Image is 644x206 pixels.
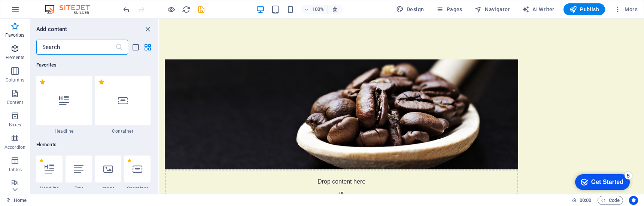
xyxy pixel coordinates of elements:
[396,6,424,13] span: Design
[393,3,427,15] div: Design (Ctrl+Alt+Y)
[393,3,427,15] button: Design
[6,77,24,83] p: Columns
[124,156,151,191] div: Container
[98,79,104,85] span: Remove from favorites
[131,43,140,52] button: list-view
[8,167,22,173] p: Tables
[436,6,462,13] span: Pages
[569,6,599,13] span: Publish
[95,76,151,134] div: Container
[36,61,151,70] h6: Favorites
[9,122,21,128] p: Boxes
[519,3,558,15] button: AI Writer
[36,185,63,191] span: Headline
[6,55,25,61] p: Elements
[95,128,151,134] span: Container
[36,128,92,134] span: Headline
[39,159,43,163] span: Remove from favorites
[474,6,510,13] span: Navigator
[433,3,465,15] button: Pages
[563,3,605,15] button: Publish
[4,144,25,150] p: Accordion
[611,3,641,15] button: More
[471,3,513,15] button: Navigator
[95,185,121,191] span: Image
[6,196,27,205] a: Click to cancel selection. Double-click to open Pages
[522,6,555,13] span: AI Writer
[127,159,131,163] span: Remove from favorites
[39,79,46,85] span: Remove from favorites
[182,5,191,14] button: reload
[598,196,623,205] button: Code
[36,40,115,55] input: Search
[585,197,586,203] span: :
[36,25,67,34] h6: Add content
[66,156,92,191] div: Text
[6,151,359,204] div: Drop content here
[614,6,638,13] span: More
[5,32,24,38] p: Favorites
[6,4,61,19] div: Get Started 5 items remaining, 0% complete
[301,5,328,14] button: 100%
[167,5,176,14] button: Click here to leave preview mode and continue editing
[197,5,206,14] button: save
[36,140,151,149] h6: Elements
[122,5,131,14] i: Undo: Change text (Ctrl+Z)
[36,156,63,191] div: Headline
[43,5,99,14] img: Editor Logo
[580,196,591,205] span: 00 00
[143,25,152,34] button: close panel
[143,43,152,52] button: grid-view
[197,5,206,14] i: Save (Ctrl+S)
[312,5,324,14] h6: 100%
[124,185,151,191] span: Container
[629,196,638,205] button: Usercentrics
[66,185,92,191] span: Text
[601,196,620,205] span: Code
[22,8,54,15] div: Get Started
[182,5,191,14] i: Reload page
[55,1,63,9] div: 5
[122,5,131,14] button: undo
[36,76,92,134] div: Headline
[7,99,23,105] p: Content
[95,156,121,191] div: Image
